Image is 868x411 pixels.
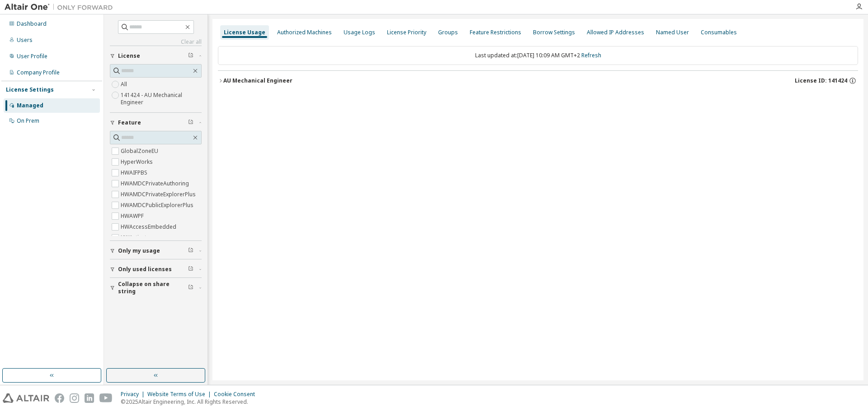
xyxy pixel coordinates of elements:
div: On Prem [17,117,39,125]
img: linkedin.svg [85,393,94,403]
label: HWActivate [121,232,151,243]
div: User Profile [17,53,47,60]
span: Feature [118,119,141,126]
div: Users [17,37,33,44]
span: Collapse on share string [118,281,188,295]
span: Clear filter [188,284,193,291]
label: HyperWorks [121,157,155,167]
div: Managed [17,102,43,109]
img: youtube.svg [99,393,113,403]
button: Only used licenses [110,259,202,279]
label: HWAMDCPublicExplorerPlus [121,200,195,211]
div: Cookie Consent [214,391,260,398]
p: © 2025 Altair Engineering, Inc. All Rights Reserved. [121,398,260,406]
div: Company Profile [17,69,60,76]
div: License Settings [6,86,54,93]
span: Only used licenses [118,266,172,273]
label: HWAMDCPrivateExplorerPlus [121,189,198,200]
span: Clear filter [188,52,193,60]
button: Only my usage [110,241,202,261]
div: License Priority [387,29,426,36]
button: AU Mechanical EngineerLicense ID: 141424 [218,71,858,91]
label: All [121,79,129,90]
img: facebook.svg [55,393,64,403]
div: Borrow Settings [533,29,575,36]
div: Authorized Machines [277,29,332,36]
label: GlobalZoneEU [121,146,160,157]
div: Website Terms of Use [147,391,214,398]
img: instagram.svg [70,393,79,403]
span: Clear filter [188,247,193,254]
div: Dashboard [17,20,47,28]
div: AU Mechanical Engineer [223,77,292,84]
div: Privacy [121,391,147,398]
span: License ID: 141424 [795,77,847,84]
label: HWAccessEmbedded [121,222,178,232]
a: Clear all [110,38,202,46]
div: Named User [656,29,689,36]
div: Usage Logs [344,29,375,36]
button: Feature [110,113,202,133]
div: Feature Restrictions [470,29,521,36]
label: HWAWPF [121,211,146,222]
img: altair_logo.svg [3,393,49,403]
div: Groups [438,29,458,36]
img: Altair One [5,3,118,12]
span: Clear filter [188,119,193,126]
span: Only my usage [118,247,160,254]
label: HWAMDCPrivateAuthoring [121,178,191,189]
div: Consumables [701,29,737,36]
button: License [110,46,202,66]
button: Collapse on share string [110,278,202,298]
div: Allowed IP Addresses [587,29,644,36]
div: Last updated at: [DATE] 10:09 AM GMT+2 [218,46,858,65]
a: Refresh [581,51,601,59]
div: License Usage [224,29,265,36]
span: Clear filter [188,266,193,273]
span: License [118,52,140,60]
label: 141424 - AU Mechanical Engineer [121,90,202,108]
label: HWAIFPBS [121,167,149,178]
